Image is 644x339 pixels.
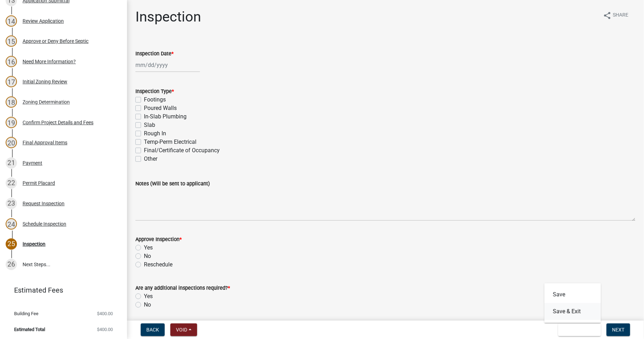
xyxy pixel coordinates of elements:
[144,252,151,260] label: No
[6,56,17,67] div: 16
[135,89,174,94] label: Inspection Type
[144,138,196,146] label: Temp-Perm Electrical
[545,286,601,303] button: Save
[6,36,17,47] div: 15
[23,161,42,166] div: Payment
[6,158,17,169] div: 21
[144,292,153,301] label: Yes
[558,323,601,336] button: Save & Exit
[144,104,177,112] label: Poured Walls
[144,121,155,129] label: Slab
[144,95,166,104] label: Footings
[6,283,116,297] a: Estimated Fees
[23,222,66,227] div: Schedule Inspection
[545,303,601,320] button: Save & Exit
[6,239,17,250] div: 25
[23,19,64,24] div: Review Application
[144,260,172,269] label: Reschedule
[23,79,67,84] div: Initial Zoning Review
[6,97,17,108] div: 18
[607,323,630,336] button: Next
[141,323,165,336] button: Back
[146,327,159,333] span: Back
[170,323,197,336] button: Void
[135,237,182,242] label: Approve Inspection
[23,59,76,64] div: Need More Information?
[176,327,187,333] span: Void
[6,259,17,270] div: 26
[23,140,67,145] div: Final Approval Items
[135,51,174,56] label: Inspection Date
[6,198,17,209] div: 23
[23,39,89,44] div: Approve or Deny Before Septic
[135,8,201,25] h1: Inspection
[612,327,625,333] span: Next
[144,146,220,155] label: Final/Certificate of Occupancy
[14,312,38,316] span: Building Fee
[6,16,17,27] div: 14
[23,100,70,105] div: Zoning Determination
[23,201,65,206] div: Request Inspection
[23,181,55,186] div: Permit Placard
[144,112,187,121] label: In-Slab Plumbing
[135,181,210,186] label: Notes (Will be sent to applicant)
[144,244,153,252] label: Yes
[135,286,230,291] label: Are any additional inspections required?
[144,301,151,309] label: No
[97,327,113,332] span: $400.00
[597,8,634,22] button: shareShare
[603,11,612,20] i: share
[144,155,157,163] label: Other
[23,120,93,125] div: Confirm Project Details and Fees
[564,327,591,333] span: Save & Exit
[144,129,166,138] label: Rough In
[6,218,17,230] div: 24
[6,178,17,189] div: 22
[14,327,45,332] span: Estimated Total
[97,312,113,316] span: $400.00
[135,58,200,72] input: mm/dd/yyyy
[6,117,17,128] div: 19
[613,11,628,20] span: Share
[545,283,601,323] div: Save & Exit
[6,137,17,148] div: 20
[6,76,17,87] div: 17
[23,242,45,247] div: Inspection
